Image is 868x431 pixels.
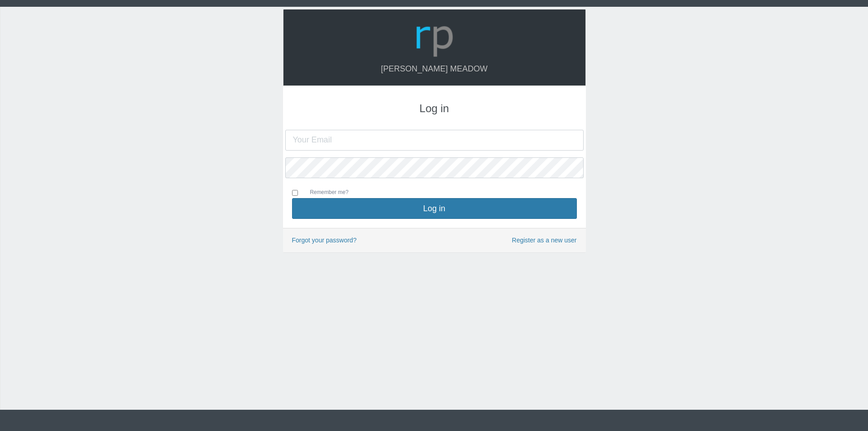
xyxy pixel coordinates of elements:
[292,190,298,196] input: Remember me?
[413,16,456,60] img: Logo
[292,65,576,74] h4: [PERSON_NAME] Meadow
[301,188,349,198] label: Remember me?
[285,130,584,151] input: Your Email
[512,235,576,246] a: Register as a new user
[292,103,577,114] h3: Log in
[292,198,577,219] button: Log in
[292,237,357,244] a: Forgot your password?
